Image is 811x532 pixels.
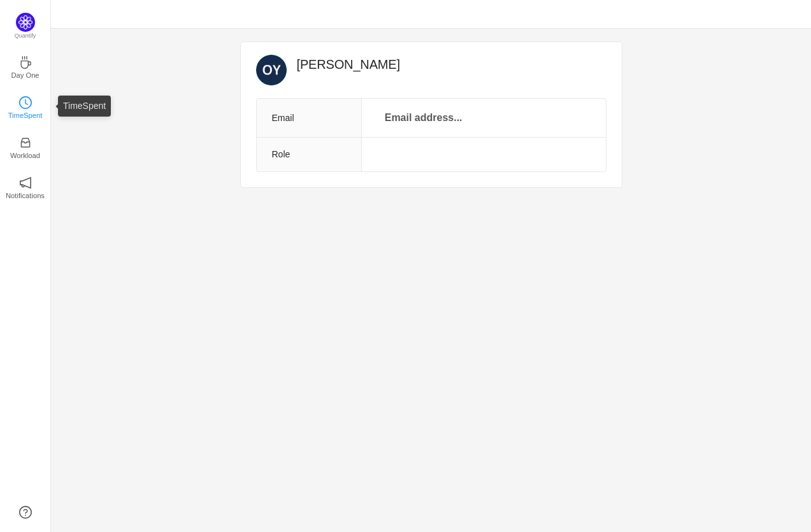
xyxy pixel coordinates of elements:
p: Email address... [377,109,470,127]
i: icon: notification [19,176,32,189]
a: icon: notificationNotifications [19,180,32,193]
a: icon: inboxWorkload [19,140,32,153]
a: icon: question-circle [19,506,32,519]
p: Quantify [15,32,36,41]
th: Email [257,99,362,138]
p: Notifications [6,190,45,201]
p: TimeSpent [8,110,43,121]
a: icon: clock-circleTimeSpent [19,100,32,113]
a: icon: coffeeDay One [19,60,32,73]
i: icon: clock-circle [19,96,32,109]
th: Role [257,138,362,172]
i: icon: coffee [19,56,32,69]
p: Workload [10,150,40,161]
img: Quantify [16,13,35,32]
i: icon: inbox [19,136,32,149]
h2: [PERSON_NAME] [297,55,606,74]
img: OY [256,55,287,85]
p: Day One [11,69,39,81]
